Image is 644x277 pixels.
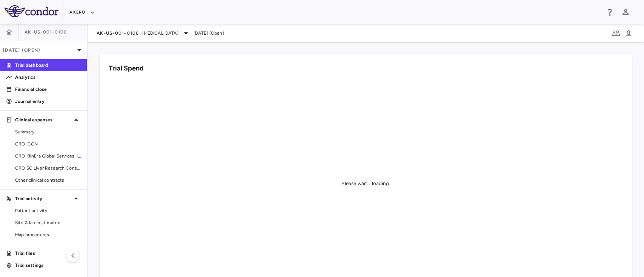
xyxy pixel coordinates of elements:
img: logo-full-SnFGN8VE.png [5,5,58,17]
span: AK-US-001-0106 [97,30,139,36]
p: Trial dashboard [15,62,81,69]
span: Summary [15,129,81,135]
span: Other clinical contracts [15,177,81,184]
span: [MEDICAL_DATA] [142,30,178,37]
p: Financial close [15,86,81,93]
span: CRO ICON [15,141,81,147]
p: Trial activity [15,195,72,202]
span: CRO KlinEra Global Services, Inc [15,153,81,159]
p: Trial settings [15,262,81,269]
div: Please wait... loading. [341,180,390,187]
button: Akero [69,6,95,18]
p: [DATE] (Open) [3,47,75,54]
p: Journal entry [15,98,81,105]
span: CRO SC Liver Research Consortium LLC [15,165,81,171]
h6: Trial Spend [109,63,144,73]
span: Map procedures [15,231,81,238]
p: Clinical expenses [15,116,72,123]
span: Patient activity [15,207,81,214]
p: Analytics [15,74,81,81]
span: [DATE] (Open) [194,30,224,37]
p: Trial files [15,250,81,257]
span: Site & lab cost matrix [15,219,81,226]
span: AK-US-001-0106 [25,29,67,35]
